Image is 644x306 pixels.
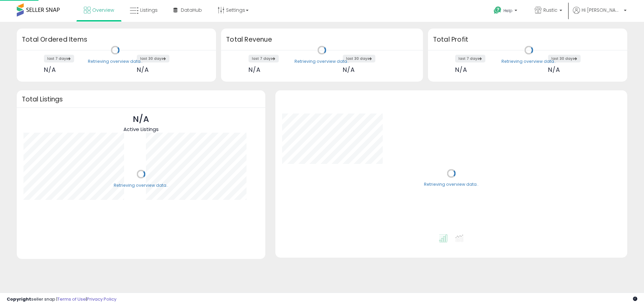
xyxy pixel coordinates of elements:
div: Retrieving overview data.. [501,58,556,64]
span: Overview [92,7,114,13]
div: Retrieving overview data.. [424,182,479,188]
a: Hi [PERSON_NAME] [573,7,627,22]
div: seller snap | | [7,296,116,303]
div: Retrieving overview data.. [114,182,168,188]
div: Retrieving overview data.. [294,58,349,64]
strong: Copyright [7,296,31,302]
a: Privacy Policy [87,296,116,302]
span: Hi [PERSON_NAME] [582,7,622,13]
div: Retrieving overview data.. [88,58,143,64]
span: Rustic [543,7,557,13]
a: Help [488,1,524,22]
span: Listings [140,7,158,13]
a: Terms of Use [57,296,86,302]
span: DataHub [181,7,202,13]
i: Get Help [493,6,502,14]
span: Help [503,8,513,13]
